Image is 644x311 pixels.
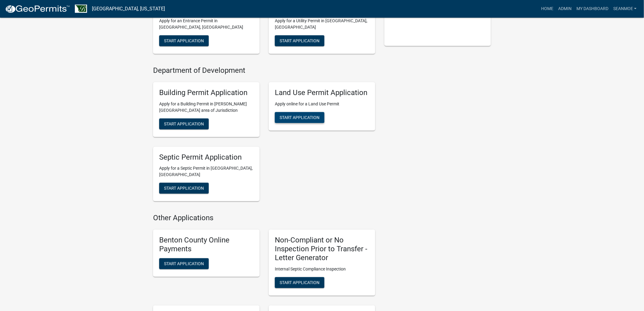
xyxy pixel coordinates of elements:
p: Internal Septic Compliance Inspection [275,266,369,272]
a: My Dashboard [574,3,611,15]
span: Start Application [280,280,320,285]
button: Start Application [159,258,209,269]
button: Start Application [159,118,209,129]
h4: Other Applications [153,214,375,222]
span: Start Application [164,121,204,126]
h5: Land Use Permit Application [275,88,369,97]
p: Apply for a Septic Permit in [GEOGRAPHIC_DATA], [GEOGRAPHIC_DATA] [159,165,254,178]
p: Apply for a Building Permit in [PERSON_NAME][GEOGRAPHIC_DATA] area of Jurisdiction [159,101,254,114]
button: Start Application [275,35,324,46]
span: Start Application [280,115,320,120]
span: Start Application [164,261,204,266]
h5: Non-Compliant or No Inspection Prior to Transfer - Letter Generator [275,236,369,262]
span: Start Application [164,38,204,43]
p: Apply for a Utility Permit in [GEOGRAPHIC_DATA], [GEOGRAPHIC_DATA] [275,18,369,30]
h5: Benton County Online Payments [159,236,254,253]
span: Start Application [164,186,204,191]
a: Home [539,3,556,15]
p: Apply online for a Land Use Permit [275,101,369,107]
h5: Septic Permit Application [159,153,254,162]
a: [GEOGRAPHIC_DATA], [US_STATE] [92,4,165,14]
a: SeanMoe [611,3,639,15]
p: Apply for an Entrance Permit in [GEOGRAPHIC_DATA], [GEOGRAPHIC_DATA] [159,18,254,30]
span: Start Application [280,38,320,43]
h5: Building Permit Application [159,88,254,97]
button: Start Application [159,183,209,194]
h4: Department of Development [153,66,375,75]
button: Start Application [159,35,209,46]
button: Start Application [275,112,324,123]
button: Start Application [275,277,324,288]
img: Benton County, Minnesota [75,5,87,13]
a: Admin [556,3,574,15]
